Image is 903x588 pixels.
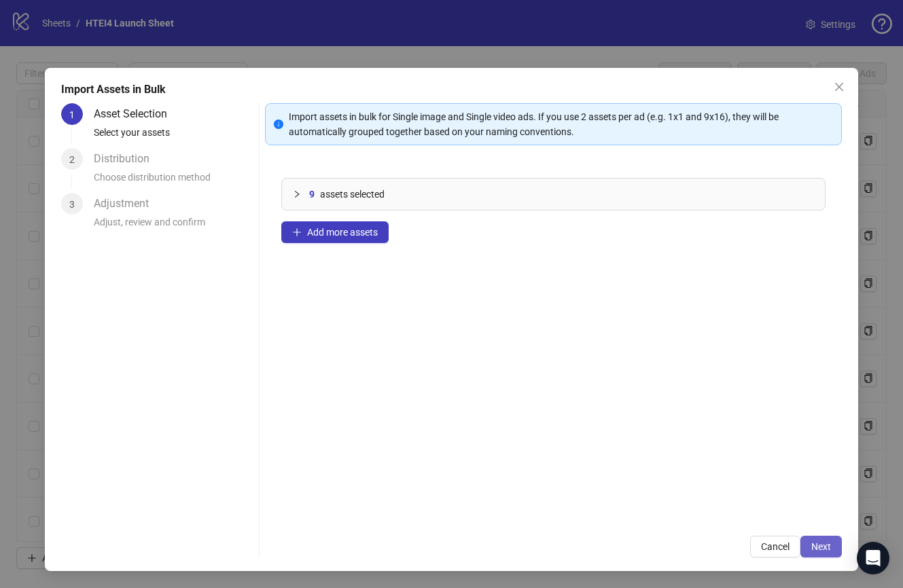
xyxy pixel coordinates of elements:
[274,120,283,129] span: info-circle
[293,190,301,198] span: collapsed
[320,187,385,202] span: assets selected
[857,542,889,574] div: Open Intercom Messenger
[94,193,160,215] div: Adjustment
[750,536,800,557] button: Cancel
[69,109,75,120] span: 1
[281,221,389,243] button: Add more assets
[800,536,842,557] button: Next
[61,81,841,98] div: Import Assets in Bulk
[761,541,790,552] span: Cancel
[69,199,75,210] span: 3
[828,76,850,98] button: Close
[94,170,253,193] div: Choose distribution method
[811,541,831,552] span: Next
[292,227,302,237] span: plus
[834,81,845,92] span: close
[289,109,832,139] div: Import assets in bulk for Single image and Single video ads. If you use 2 assets per ad (e.g. 1x1...
[309,187,315,202] span: 9
[69,154,75,165] span: 2
[94,215,253,238] div: Adjust, review and confirm
[307,227,378,238] span: Add more assets
[94,103,178,125] div: Asset Selection
[94,148,160,170] div: Distribution
[282,179,824,210] div: 9assets selected
[94,125,253,148] div: Select your assets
